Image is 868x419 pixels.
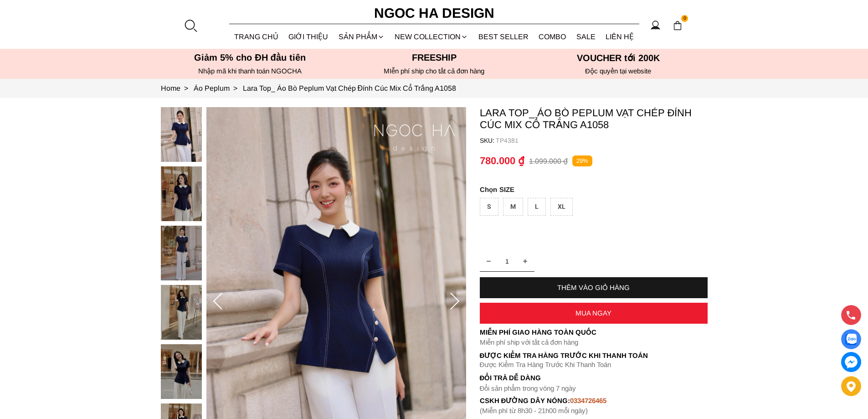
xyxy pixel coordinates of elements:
[845,334,857,345] img: Display image
[480,284,708,291] div: THÊM VÀO GIỎ HÀNG
[345,67,524,75] h6: MIễn phí ship cho tất cả đơn hàng
[572,155,592,167] p: 29%
[673,21,683,31] img: img-CART-ICON-ksit0nf1
[366,2,503,24] a: Ngoc Ha Design
[480,198,498,216] div: S
[480,137,496,144] h6: SKU:
[161,285,202,340] img: Lara Top_ Áo Bò Peplum Vạt Chép Đính Cúc Mix Cổ Trắng A1058_mini_3
[194,84,243,92] a: Link to Áo Peplum
[480,338,578,346] font: Miễn phí ship với tất cả đơn hàng
[161,166,202,221] img: Lara Top_ Áo Bò Peplum Vạt Chép Đính Cúc Mix Cổ Trắng A1058_mini_1
[496,137,708,144] p: TP4381
[480,374,708,382] h6: Đổi trả dễ dàng
[412,52,457,62] font: Freeship
[230,84,241,92] span: >
[180,84,192,92] span: >
[480,407,588,414] font: (Miễn phí từ 8h30 - 21h00 mỗi ngày)
[480,309,708,317] div: MUA NGAY
[480,361,708,369] p: Được Kiểm Tra Hàng Trước Khi Thanh Toán
[480,352,708,360] p: Được Kiểm Tra Hàng Trước Khi Thanh Toán
[480,397,570,404] font: cskh đường dây nóng:
[161,84,194,92] a: Link to Home
[194,52,306,62] font: Giảm 5% cho ĐH đầu tiên
[529,67,708,75] h6: Độc quyền tại website
[529,157,568,166] p: 1.099.000 ₫
[841,329,861,349] a: Display image
[480,107,708,131] p: Lara Top_ Áo Bò Peplum Vạt Chép Đính Cúc Mix Cổ Trắng A1058
[681,15,688,22] span: 0
[601,25,639,49] a: LIÊN HỆ
[480,155,524,167] p: 780.000 ₫
[480,186,708,193] p: SIZE
[390,25,473,49] a: NEW COLLECTION
[161,344,202,399] img: Lara Top_ Áo Bò Peplum Vạt Chép Đính Cúc Mix Cổ Trắng A1058_mini_4
[480,252,534,270] input: Quantity input
[550,198,573,216] div: XL
[480,384,576,392] font: Đổi sản phẩm trong vòng 7 ngày
[161,107,202,162] img: Lara Top_ Áo Bò Peplum Vạt Chép Đính Cúc Mix Cổ Trắng A1058_mini_0
[528,198,546,216] div: L
[841,352,861,372] a: messenger
[570,397,606,404] font: 0334726465
[571,25,601,49] a: SALE
[283,25,334,49] a: GIỚI THIỆU
[480,328,596,336] font: Miễn phí giao hàng toàn quốc
[334,25,390,49] div: SẢN PHẨM
[198,67,302,75] font: Nhập mã khi thanh toán NGOCHA
[534,25,571,49] a: Combo
[473,25,534,49] a: BEST SELLER
[243,84,457,92] a: Link to Lara Top_ Áo Bò Peplum Vạt Chép Đính Cúc Mix Cổ Trắng A1058
[529,52,708,63] h5: VOUCHER tới 200K
[229,25,284,49] a: TRANG CHỦ
[503,198,523,216] div: M
[161,226,202,280] img: Lara Top_ Áo Bò Peplum Vạt Chép Đính Cúc Mix Cổ Trắng A1058_mini_2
